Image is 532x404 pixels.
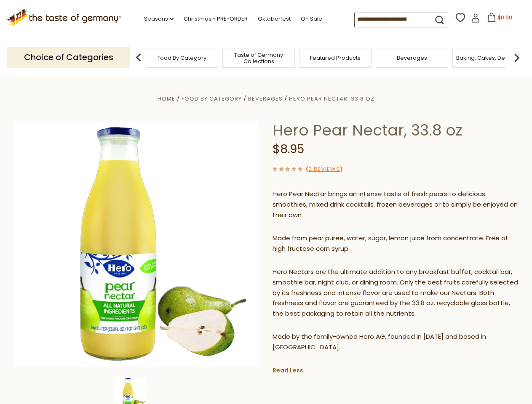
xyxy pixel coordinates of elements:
[225,52,292,64] a: Taste of Germany Collections
[273,233,519,254] p: Made from pear puree, water, sugar, lemon juice from concentrate. Free of high fructose corn syrup​
[310,55,361,61] a: Featured Products
[273,121,519,140] h1: Hero Pear Nectar, 33.8 oz
[130,49,147,66] img: previous arrow
[182,95,242,103] a: Food By Category
[498,14,512,21] span: $0.00
[273,267,519,319] p: Hero Nectars are the ultimate addition to any breakfast buffet, cocktail bar, smoothie bar, night...
[184,14,248,24] a: Christmas - PRE-ORDER
[308,165,340,174] a: 0 Reviews
[482,13,518,25] button: $0.00
[7,47,130,68] p: Choice of Categories
[289,95,374,103] a: Hero Pear Nectar, 33.8 oz
[158,95,175,103] a: Home
[248,95,283,103] a: Beverages
[273,366,303,375] a: Read Less
[144,14,174,24] a: Seasons
[273,332,519,353] p: Made by the family-owned Hero AG, founded in [DATE] and based in [GEOGRAPHIC_DATA].
[306,165,342,173] span: ( )
[273,141,304,157] span: $8.95
[13,121,260,367] img: Hero Pear Nectar, 33.8 oz
[301,14,322,24] a: On Sale
[273,189,519,221] p: Hero Pear Nectar brings an intense taste of fresh pears to delicious smoothies, mixed drink cockt...
[158,55,206,61] a: Food By Category
[397,55,427,61] a: Beverages
[508,49,525,66] img: next arrow
[258,14,291,24] a: Oktoberfest
[456,55,521,61] a: Baking, Cakes, Desserts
